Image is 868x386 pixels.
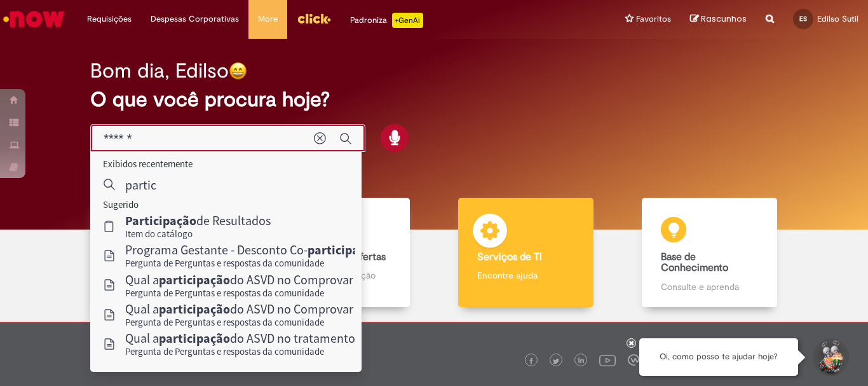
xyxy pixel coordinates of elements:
a: Serviços de TI Encontre ajuda [434,198,618,308]
span: Rascunhos [701,13,747,25]
h2: O que você procura hoje? [90,88,778,111]
a: Tirar dúvidas Tirar dúvidas com Lupi Assist e Gen Ai [67,198,250,308]
span: Requisições [87,13,132,25]
p: Consulte e aprenda [661,280,757,293]
img: ServiceNow [1,6,67,32]
div: Padroniza [350,13,423,28]
img: click_logo_yellow_360x200.png [297,9,331,28]
img: logo_footer_workplace.png [628,354,639,366]
div: Oi, como posso te ajudar hoje? [639,338,798,376]
h2: Bom dia, Edilso [90,60,229,82]
span: More [258,13,278,25]
a: Rascunhos [690,13,747,25]
img: logo_footer_linkedin.png [578,357,585,365]
p: +GenAi [392,13,423,28]
img: happy-face.png [229,62,247,80]
img: logo_footer_facebook.png [528,358,534,364]
span: ES [799,15,807,23]
p: Encontre ajuda [477,269,574,282]
span: Favoritos [636,13,671,25]
b: Base de Conhecimento [661,251,728,275]
img: logo_footer_twitter.png [553,358,559,364]
a: Base de Conhecimento Consulte e aprenda [618,198,801,308]
span: Edilso Sutil [817,13,858,24]
button: Iniciar Conversa de Suporte [811,338,849,376]
b: Serviços de TI [477,251,542,263]
span: Despesas Corporativas [151,13,239,25]
img: logo_footer_youtube.png [599,352,616,368]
